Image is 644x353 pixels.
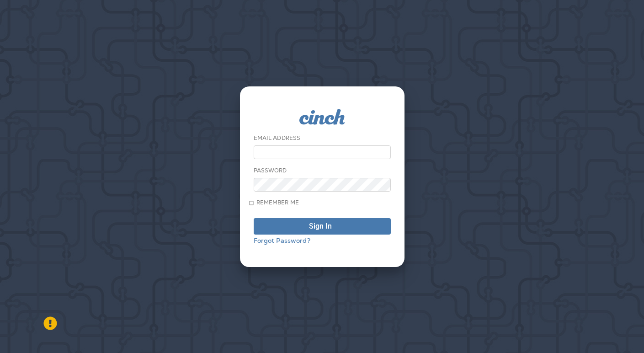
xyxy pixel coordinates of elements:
[309,223,332,230] div: Sign In
[256,199,299,206] span: Remember me
[254,218,391,235] button: Sign In
[254,134,301,142] label: Email Address
[254,236,310,245] a: Forgot Password?
[254,167,287,174] label: Password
